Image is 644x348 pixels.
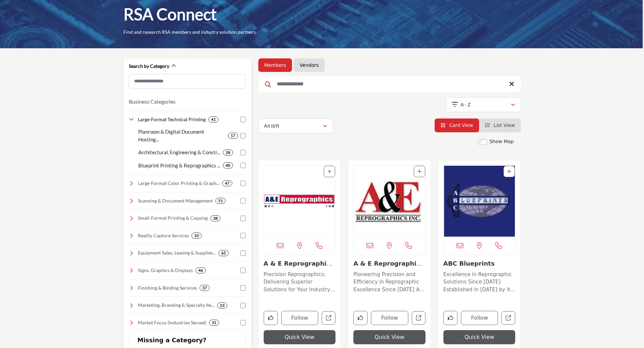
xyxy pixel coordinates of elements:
[138,319,206,326] h4: Market Focus (Industries Served): Tailored solutions for industries like architecture, constructi...
[444,166,515,237] a: Open Listing in new tab
[138,215,208,221] h4: Small-Format Printing & Copying: Professional printing for black and white and color document pri...
[240,133,246,138] input: Select Planroom & Digital Document Hosting checkbox
[138,302,214,309] h4: Marketing, Branding & Specialty Items: Design and creative services, marketing support, and speci...
[446,97,521,112] button: A - Z
[353,260,426,267] h3: A & E Reprographics, Inc. VA
[264,260,336,267] h3: A & E Reprographics - AZ
[221,251,226,256] b: 65
[240,117,246,122] input: Select Large-Format Technical Printing checkbox
[417,169,421,174] a: Add To List
[138,285,197,291] h4: Finishing & Binding Services: Laminating, binding, folding, trimming, and other finishing touches...
[240,250,246,256] input: Select Equipment Sales, Leasing & Supplies checkbox
[220,303,225,308] b: 23
[264,311,278,325] button: Like company
[479,118,521,132] li: List View
[507,169,511,174] a: Add To List
[202,286,207,290] b: 37
[240,285,246,291] input: Select Finishing & Binding Services checkbox
[218,198,223,203] b: 51
[240,268,246,273] input: Select Signs, Graphics & Displays checkbox
[264,260,334,274] a: A & E Reprographics ...
[218,250,229,256] div: 65 Results For Equipment Sales, Leasing & Supplies
[449,123,473,128] span: Card View
[129,98,176,106] button: Business Categories
[443,260,495,267] a: ABC Blueprints
[353,260,422,274] a: A & E Reprographics,...
[138,249,216,256] h4: Equipment Sales, Leasing & Supplies: Equipment sales, leasing, service, and resale of plotters, s...
[264,166,335,237] img: A & E Reprographics - AZ
[123,29,257,35] p: Find and research RSA members and industry solution partners.
[129,74,246,88] input: Search Category
[217,302,227,309] div: 23 Results For Marketing, Branding & Specialty Items
[138,197,213,204] h4: Scanning & Document Management: Digital conversion, archiving, indexing, secure storage, and stre...
[192,233,202,239] div: 10 Results For Reality Capture Services
[443,271,516,294] p: Excellence in Reprographic Solutions Since [DATE] Established in [DATE] by its founder [PERSON_NA...
[240,198,246,204] input: Select Scanning & Document Management checkbox
[353,330,426,344] button: Quick View
[123,4,217,25] h1: RSA Connect
[322,311,335,325] a: Open a-e-reprographics-az in new tab
[211,117,216,122] b: 41
[240,216,246,221] input: Select Small-Format Printing & Copying checkbox
[353,271,426,294] p: Pioneering Precision and Efficiency in Reprographic Excellence Since [DATE] As a longstanding lea...
[281,311,319,325] button: Follow
[222,180,232,186] div: 47 Results For Large-Format Color Printing & Graphics
[264,123,279,129] p: All (69)
[138,232,189,239] h4: Reality Capture Services: Laser scanning, BIM modeling, photogrammetry, 3D scanning, and other ad...
[225,181,230,186] b: 47
[443,260,516,267] h3: ABC Blueprints
[264,166,335,237] a: Open Listing in new tab
[444,166,515,237] img: ABC Blueprints
[412,311,426,325] a: Open a-e-reprographics-inc-va in new tab
[240,150,246,155] input: Select Architectural, Engineering & Construction (AEC) Printing checkbox
[223,150,233,156] div: 28 Results For Architectural, Engineering & Construction (AEC) Printing
[210,215,221,221] div: 38 Results For Small-Format Printing & Copying
[223,162,233,168] div: 40 Results For Blueprint Printing & Reprographics
[371,311,408,325] button: Follow
[354,166,425,237] img: A & E Reprographics, Inc. VA
[264,271,336,294] p: Precision Reprographics: Delivering Superior Solutions for Your Industry Needs Located in [GEOGRA...
[194,233,199,238] b: 10
[485,123,515,128] a: View List
[200,285,210,291] div: 37 Results For Finishing & Binding Services
[240,303,246,308] input: Select Marketing, Branding & Specialty Items checkbox
[264,62,286,69] a: Members
[443,330,516,344] button: Quick View
[196,267,206,273] div: 46 Results For Signs, Graphics & Displays
[461,311,498,325] button: Follow
[353,269,426,294] a: Pioneering Precision and Efficiency in Reprographic Excellence Since [DATE] As a longstanding lea...
[208,116,218,123] div: 41 Results For Large-Format Technical Printing
[300,62,319,69] a: Vendors
[129,63,169,70] h2: Search by Category
[138,128,225,143] p: Planroom & Digital Document Hosting : Secure online hosting for project documents, planrooms, and...
[354,166,425,237] a: Open Listing in new tab
[258,118,333,133] button: All (69)
[240,320,246,325] input: Select Market Focus (Industries Served) checkbox
[226,150,230,155] b: 28
[501,311,515,325] a: Open abc-blueprints in new tab
[213,216,218,221] b: 38
[490,138,514,145] label: Show Map
[240,163,246,168] input: Select Blueprint Printing & Reprographics checkbox
[461,101,471,108] p: A - Z
[138,116,206,123] h4: Large-Format Technical Printing: High-quality printing for blueprints, construction and architect...
[327,169,331,174] a: Add To List
[198,268,203,273] b: 46
[441,123,473,128] a: View Card
[138,149,220,156] p: Architectural, Engineering & Construction (AEC) Printing : Specialized printing services for arch...
[209,320,219,326] div: 31 Results For Market Focus (Industries Served)
[258,76,521,92] input: Search Keyword
[443,269,516,294] a: Excellence in Reprographic Solutions Since [DATE] Established in [DATE] by its founder [PERSON_NA...
[443,311,458,325] button: Like company
[138,180,219,187] h4: Large-Format Color Printing & Graphics: Banners, posters, vehicle wraps, and presentation graphics.
[226,163,230,168] b: 40
[231,133,235,138] b: 17
[264,269,336,294] a: Precision Reprographics: Delivering Superior Solutions for Your Industry Needs Located in [GEOGRA...
[435,118,479,132] li: Card View
[264,330,336,344] button: Quick View
[353,311,368,325] button: Like company
[138,267,193,274] h4: Signs, Graphics & Displays: Exterior/interior building signs, trade show booths, event displays, ...
[228,133,238,139] div: 17 Results For Planroom & Digital Document Hosting
[215,198,226,204] div: 51 Results For Scanning & Document Management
